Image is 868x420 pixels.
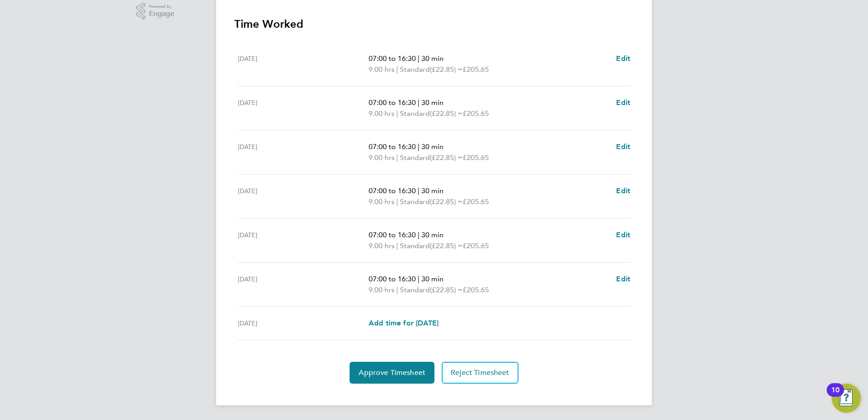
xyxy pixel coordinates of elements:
[616,141,630,152] a: Edit
[369,319,439,327] span: Add time for [DATE]
[463,241,489,250] span: £205.65
[442,362,518,384] button: Reject Timesheet
[418,275,419,283] span: |
[616,54,630,63] span: Edit
[369,197,395,206] span: 9.00 hrs
[238,53,369,75] div: [DATE]
[238,141,369,163] div: [DATE]
[400,64,430,75] span: Standard
[418,98,419,107] span: |
[369,153,395,162] span: 9.00 hrs
[396,65,398,74] span: |
[421,186,444,195] span: 30 min
[616,185,630,196] a: Edit
[616,142,630,151] span: Edit
[369,318,439,329] a: Add time for [DATE]
[418,186,419,195] span: |
[234,17,634,31] h3: Time Worked
[238,318,369,329] div: [DATE]
[430,153,463,162] span: (£22.85) =
[396,241,398,250] span: |
[369,142,416,151] span: 07:00 to 16:30
[418,54,419,63] span: |
[396,153,398,162] span: |
[396,197,398,206] span: |
[350,362,434,384] button: Approve Timesheet
[369,65,395,74] span: 9.00 hrs
[832,384,861,413] button: Open Resource Center, 10 new notifications
[396,109,398,118] span: |
[616,97,630,108] a: Edit
[418,142,419,151] span: |
[831,390,839,402] div: 10
[400,240,430,251] span: Standard
[616,274,630,285] a: Edit
[430,241,463,250] span: (£22.85) =
[369,186,416,195] span: 07:00 to 16:30
[616,275,630,283] span: Edit
[616,186,630,195] span: Edit
[430,197,463,206] span: (£22.85) =
[616,98,630,107] span: Edit
[149,10,174,18] span: Engage
[238,185,369,207] div: [DATE]
[421,54,444,63] span: 30 min
[421,142,444,151] span: 30 min
[463,65,489,74] span: £205.65
[369,54,416,63] span: 07:00 to 16:30
[430,285,463,294] span: (£22.85) =
[463,197,489,206] span: £205.65
[359,368,425,377] span: Approve Timesheet
[238,97,369,119] div: [DATE]
[430,65,463,74] span: (£22.85) =
[463,285,489,294] span: £205.65
[400,108,430,119] span: Standard
[616,230,630,239] span: Edit
[149,3,174,10] span: Powered by
[369,285,395,294] span: 9.00 hrs
[463,109,489,118] span: £205.65
[430,109,463,118] span: (£22.85) =
[463,153,489,162] span: £205.65
[400,196,430,207] span: Standard
[369,109,395,118] span: 9.00 hrs
[421,98,444,107] span: 30 min
[238,230,369,251] div: [DATE]
[400,285,430,295] span: Standard
[136,3,175,20] a: Powered byEngage
[421,275,444,283] span: 30 min
[451,368,509,377] span: Reject Timesheet
[421,230,444,239] span: 30 min
[369,275,416,283] span: 07:00 to 16:30
[616,230,630,240] a: Edit
[369,241,395,250] span: 9.00 hrs
[238,274,369,295] div: [DATE]
[396,285,398,294] span: |
[400,152,430,163] span: Standard
[369,98,416,107] span: 07:00 to 16:30
[418,230,419,239] span: |
[369,230,416,239] span: 07:00 to 16:30
[616,53,630,64] a: Edit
